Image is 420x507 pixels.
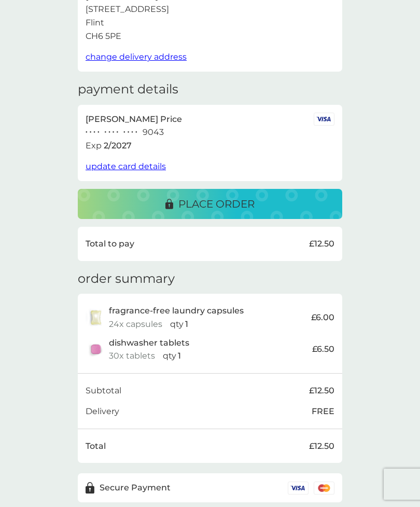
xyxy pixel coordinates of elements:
[86,113,182,126] p: [PERSON_NAME] Price
[312,342,334,356] p: £6.50
[143,126,164,139] p: 9043
[86,16,104,30] p: Flint
[311,311,334,324] p: £6.00
[86,160,166,173] button: update card details
[93,130,95,135] p: ●
[86,440,106,453] p: Total
[90,130,92,135] p: ●
[86,384,121,398] p: Subtotal
[116,130,118,135] p: ●
[86,30,121,43] p: CH6 5PE
[108,130,110,135] p: ●
[309,384,334,398] p: £12.50
[170,318,184,331] p: qty
[86,405,119,418] p: Delivery
[78,82,178,97] h3: payment details
[78,271,175,286] h3: order summary
[105,130,107,135] p: ●
[86,139,102,153] p: Exp
[309,440,334,453] p: £12.50
[86,3,169,16] p: [STREET_ADDRESS]
[78,189,342,219] button: place order
[86,130,88,135] p: ●
[178,349,181,363] p: 1
[109,336,189,350] p: dishwasher tablets
[109,318,162,331] p: 24x capsules
[86,161,166,171] span: update card details
[86,52,187,62] span: change delivery address
[113,130,115,135] p: ●
[312,405,334,418] p: FREE
[109,304,244,318] p: fragrance-free laundry capsules
[123,130,125,135] p: ●
[86,50,187,64] button: change delivery address
[178,196,255,212] p: place order
[131,130,133,135] p: ●
[185,318,188,331] p: 1
[97,130,100,135] p: ●
[86,237,134,251] p: Total to pay
[109,349,155,363] p: 30x tablets
[309,237,334,251] p: £12.50
[128,130,130,135] p: ●
[100,481,171,495] p: Secure Payment
[163,349,176,363] p: qty
[104,139,132,153] p: 2 / 2027
[135,130,137,135] p: ●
